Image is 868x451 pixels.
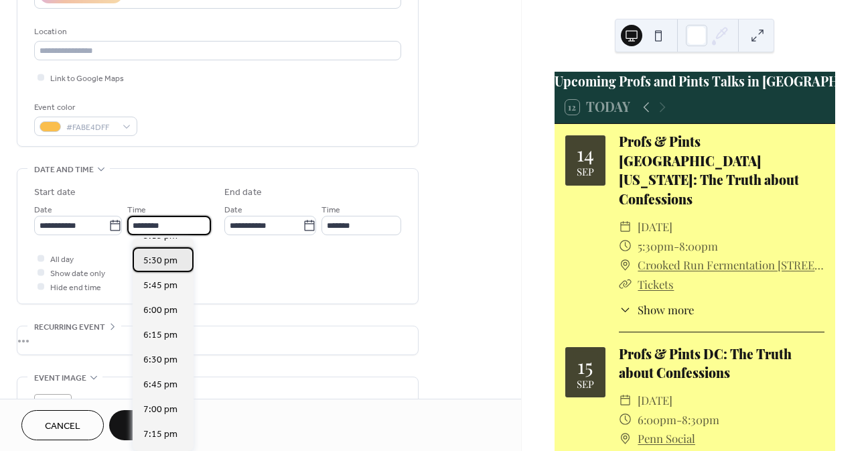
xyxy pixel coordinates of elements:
[577,379,594,389] div: Sep
[143,279,177,293] span: 5:45 pm
[143,403,177,417] span: 7:00 pm
[143,353,177,367] span: 6:30 pm
[682,410,719,430] span: 8:30pm
[638,302,694,318] span: Show more
[34,394,72,432] div: ;
[17,326,418,355] div: •••
[50,281,101,295] span: Hide end time
[45,420,80,434] span: Cancel
[143,328,177,342] span: 6:15 pm
[638,429,695,448] a: Penn Social
[143,428,177,442] span: 7:15 pm
[619,302,695,318] button: ​Show more
[619,391,632,410] div: ​
[638,255,824,275] a: Crooked Run Fermentation [STREET_ADDRESS][PERSON_NAME][PERSON_NAME]
[619,275,632,294] div: ​
[224,186,262,200] div: End date
[577,143,594,164] div: 14
[638,391,672,410] span: [DATE]
[143,304,177,318] span: 6:00 pm
[577,356,593,376] div: 15
[619,410,632,430] div: ​
[619,345,792,382] a: Profs & Pints DC: The Truth about Confessions
[50,72,124,86] span: Link to Google Maps
[676,410,682,430] span: -
[224,203,242,217] span: Date
[143,254,177,268] span: 5:30 pm
[34,186,76,200] div: Start date
[679,237,718,256] span: 8:00pm
[619,255,632,275] div: ​
[619,237,632,256] div: ​
[674,237,679,256] span: -
[21,410,104,440] button: Cancel
[555,72,835,91] div: Upcoming Profs and Pints Talks in [GEOGRAPHIC_DATA][US_STATE]
[143,378,177,392] span: 6:45 pm
[127,203,146,217] span: Time
[638,410,676,430] span: 6:00pm
[50,267,105,281] span: Show date only
[34,203,52,217] span: Date
[109,410,178,440] button: Save
[638,237,674,256] span: 5:30pm
[638,277,674,292] a: Tickets
[321,203,340,217] span: Time
[34,320,105,334] span: Recurring event
[34,101,135,115] div: Event color
[34,371,86,385] span: Event image
[638,217,672,237] span: [DATE]
[619,302,632,318] div: ​
[619,133,799,208] a: Profs & Pints [GEOGRAPHIC_DATA][US_STATE]: The Truth about Confessions
[66,121,116,135] span: #FABE4DFF
[34,25,399,39] div: Location
[34,163,94,177] span: Date and time
[50,253,74,267] span: All day
[619,217,632,237] div: ​
[619,429,632,448] div: ​
[577,167,594,177] div: Sep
